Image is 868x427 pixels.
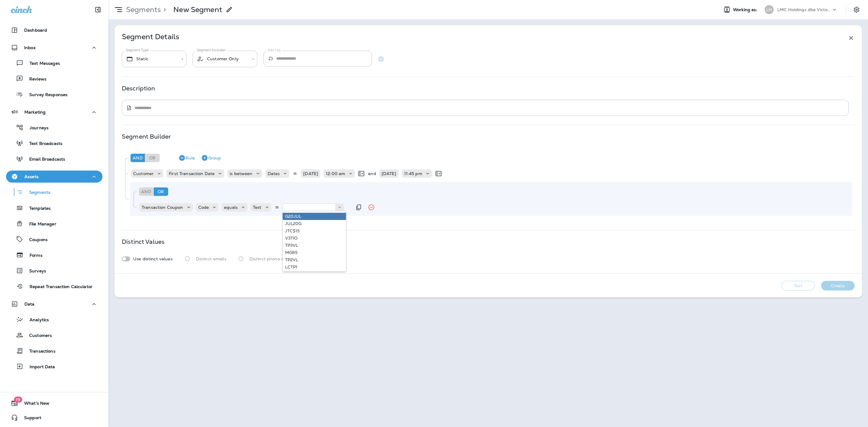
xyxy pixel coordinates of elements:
p: Survey Responses [23,92,68,98]
button: Customers [6,329,102,341]
p: Text [253,205,262,210]
p: Dashboard [24,28,47,33]
div: Or [145,154,160,162]
p: is between [230,171,252,176]
div: Customer Only [197,55,248,63]
button: Marketing [6,106,102,118]
button: Analytics [6,313,102,326]
p: Text Broadcasts [23,141,62,147]
button: Rule [176,153,197,163]
p: New Segment [173,5,222,14]
p: Dates [268,171,280,176]
div: Or [154,187,168,196]
p: Analytics [24,317,49,323]
button: Inbox [6,42,102,54]
div: G20JUL [285,214,344,219]
p: Inbox [24,45,36,50]
p: Transaction Coupon [142,205,183,210]
button: File Manager [6,217,102,230]
button: Import Data [6,360,102,373]
button: Dashboard [6,24,102,36]
p: equals [224,205,238,210]
p: Segment Builder [122,134,171,139]
p: Forms [24,253,42,259]
p: [DATE] [382,171,396,176]
div: JTC$15 [285,228,344,233]
button: Segments [6,186,102,199]
div: And [131,154,145,162]
p: Templates [23,206,51,212]
p: > [161,5,166,14]
button: 19What's New [6,397,102,409]
p: 11:45 pm [404,171,422,176]
button: Remove Rule [365,201,377,213]
p: [DATE] [303,171,318,176]
button: Surveys [6,264,102,277]
button: Transactions [6,344,102,357]
button: Assets [6,171,102,183]
p: Use distinct values [133,256,173,261]
p: Customers [23,333,52,339]
p: LMC Holdings dba Victory Lane Quick Oil Change [777,7,832,12]
div: TP2VL [285,257,344,262]
button: Repeat Transaction Calculator [6,280,102,293]
p: Reviews [23,77,46,82]
div: Static [126,55,177,63]
button: Duplicate Rule [353,201,365,213]
p: Customer [133,171,154,176]
button: Forms [6,249,102,261]
p: Distinct Values [122,239,165,244]
button: Settings [851,4,862,15]
label: Segment Inclusion [197,48,226,52]
div: JUL20G [285,221,344,226]
p: Import Data [24,364,55,370]
p: Text Messages [24,61,60,67]
p: Journeys [24,125,49,131]
p: Segments [23,190,50,196]
p: Transactions [23,349,55,354]
div: LH [765,5,774,14]
span: 19 [14,397,22,403]
div: And [139,187,153,196]
p: Segments [124,5,161,14]
button: Coupons [6,233,102,246]
p: Email Broadcasts [23,157,65,162]
button: Journeys [6,121,102,134]
p: Distinct phone numbers [250,256,300,261]
div: MGR5 [285,250,344,255]
p: Distinct emails [196,256,226,261]
p: Assets [24,174,39,179]
p: and [368,171,376,176]
button: Group [199,153,223,163]
div: V3TIO [285,236,344,240]
p: First Transaction Date [169,171,215,176]
button: Text Broadcasts [6,137,102,149]
div: LCTP1 [285,265,344,269]
button: Reviews [6,72,102,85]
p: 12:00 am [326,171,345,176]
p: Description [122,86,155,91]
p: File Manager [23,221,56,227]
p: Data [24,302,35,306]
button: Survey Responses [6,88,102,101]
p: Coupons [23,237,48,243]
label: Add tag [268,48,281,52]
button: Collapse Sidebar [90,4,106,16]
p: Repeat Transaction Calculator [24,284,93,290]
div: TP3VL [285,243,344,248]
span: Working as: [733,7,759,12]
button: Data [6,298,102,310]
p: Marketing [24,110,46,115]
button: Create [821,281,855,290]
button: Email Broadcasts [6,152,102,165]
label: Segment Type [126,48,149,52]
span: Support [18,415,41,422]
span: What's New [18,401,49,408]
button: Test [781,281,815,290]
button: Templates [6,202,102,214]
p: Code [198,205,209,210]
p: Surveys [23,268,46,274]
p: Segment Details [122,34,179,42]
button: Support [6,412,102,424]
